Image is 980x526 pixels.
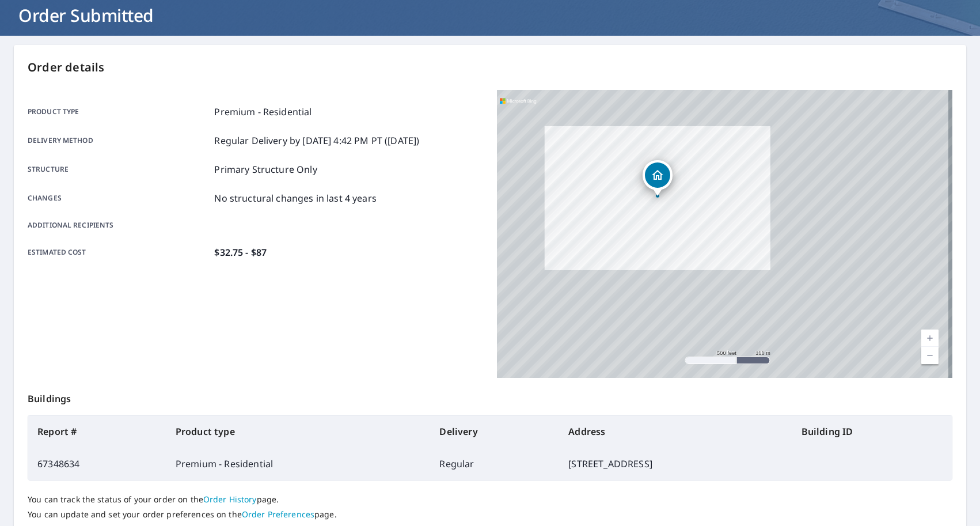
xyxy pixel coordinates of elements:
[921,330,939,347] a: Current Level 16, Zoom In
[28,415,166,448] th: Report #
[28,509,952,520] p: You can update and set your order preferences on the page.
[559,415,792,448] th: Address
[214,134,419,147] p: Regular Delivery by [DATE] 4:42 PM PT ([DATE])
[430,415,559,448] th: Delivery
[28,378,952,415] p: Buildings
[28,494,952,505] p: You can track the status of your order on the page.
[166,448,431,480] td: Premium - Residential
[214,162,317,176] p: Primary Structure Only
[643,160,673,196] div: Dropped pin, building 1, Residential property, 2940 S Ravenna Rd Ravenna, MI 49451
[28,191,210,205] p: Changes
[203,494,257,505] a: Order History
[214,105,312,119] p: Premium - Residential
[28,59,952,76] p: Order details
[430,448,559,480] td: Regular
[28,245,210,259] p: Estimated cost
[28,220,210,230] p: Additional recipients
[214,245,267,259] p: $32.75 - $87
[242,509,314,520] a: Order Preferences
[214,191,377,205] p: No structural changes in last 4 years
[14,3,966,27] h1: Order Submitted
[166,415,431,448] th: Product type
[28,105,210,119] p: Product type
[921,347,939,364] a: Current Level 16, Zoom Out
[792,415,952,448] th: Building ID
[28,134,210,147] p: Delivery method
[559,448,792,480] td: [STREET_ADDRESS]
[28,448,166,480] td: 67348634
[28,162,210,176] p: Structure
